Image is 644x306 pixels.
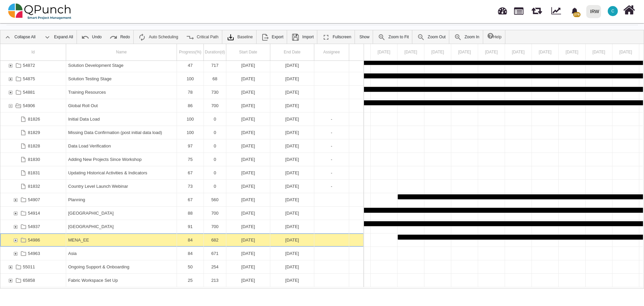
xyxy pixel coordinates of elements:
[272,193,312,206] div: [DATE]
[177,207,204,220] div: 88
[68,207,175,220] div: [GEOGRAPHIC_DATA]
[66,207,177,220] div: East Africa
[177,139,204,152] div: 97
[258,30,287,44] a: Export
[270,220,314,233] div: 31-12-2025
[177,126,204,139] div: 100
[138,33,146,41] img: ic_auto_scheduling_24.ade0d5b.png
[183,30,222,44] a: Critical Path
[228,139,268,152] div: [DATE]
[0,153,364,166] div: Task: Adding New Projects Since Workshop Start date: 30-06-2025 End date: 30-06-2025
[272,59,312,72] div: [DATE]
[179,193,201,206] div: 67
[68,126,175,139] div: Missing Data Confirmation (post initial data load)
[206,72,224,85] div: 68
[228,59,268,72] div: [DATE]
[0,180,66,193] div: 81832
[228,99,268,112] div: [DATE]
[0,30,39,44] a: Collapse All
[0,247,364,260] div: Task: Asia Start date: 01-03-2024 End date: 31-12-2025
[109,33,118,41] img: ic_redo_24.f94b082.png
[28,220,40,233] div: 54937
[484,30,505,44] a: Help
[204,153,226,166] div: 0
[177,44,204,60] div: Progress(%)
[398,44,424,60] div: 19 Feb 2024
[514,4,523,15] span: Projects
[68,247,175,260] div: Asia
[206,126,224,139] div: 0
[314,153,349,166] div: -
[66,220,177,233] div: West Africa
[206,153,224,166] div: 0
[66,126,177,139] div: Missing Data Confirmation (post initial data load)
[226,166,270,179] div: 30-06-2025
[68,139,175,152] div: Data Load Verification
[371,44,398,60] div: 18 Feb 2024
[206,247,224,260] div: 671
[179,247,201,260] div: 84
[66,86,177,99] div: Training Resources
[28,233,40,247] div: 54986
[0,99,66,112] div: 54906
[314,126,349,139] div: -
[270,113,314,126] div: 30-01-2025
[177,220,204,233] div: 91
[206,207,224,220] div: 700
[228,166,268,179] div: [DATE]
[270,99,314,112] div: 31-12-2025
[204,220,226,233] div: 700
[206,220,224,233] div: 700
[179,86,201,99] div: 78
[135,30,181,44] a: Auto Scheduling
[227,33,235,41] img: klXqkY5+JZAPre7YVMJ69SE9vgHW7RkaA9STpDBCRd8F60lk8AdY5g6cgTfGkm3cV0d3FrcCHw7UyPBLKa18SAFZQOCAmAAAA...
[179,233,201,247] div: 84
[226,193,270,206] div: 19-02-2024
[0,72,364,86] div: Task: Solution Testing Stage Start date: 01-02-2024 End date: 08-04-2024
[204,113,226,126] div: 0
[0,59,66,72] div: 54872
[272,260,312,273] div: [DATE]
[228,207,268,220] div: [DATE]
[316,153,347,166] div: -
[0,193,66,206] div: 54907
[78,30,105,44] a: Undo
[206,113,224,126] div: 0
[68,260,175,273] div: Ongoing Support & Onboarding
[206,99,224,112] div: 700
[28,139,40,152] div: 81828
[206,233,224,247] div: 682
[272,153,312,166] div: [DATE]
[322,33,330,41] img: ic_fullscreen_24.81ea589.png
[43,33,51,41] img: ic_expand_all_24.71e1805.png
[532,3,542,14] span: Releases
[0,126,66,139] div: 81829
[228,86,268,99] div: [DATE]
[226,180,270,193] div: 30-09-2025
[66,193,177,206] div: Planning
[177,180,204,193] div: 73
[0,59,364,72] div: Task: Solution Development Stage Start date: 15-01-2024 End date: 31-12-2025
[81,33,89,41] img: ic_undo_24.4502e76.png
[8,1,72,21] img: qpunch-sp.fa6292f.png
[270,139,314,152] div: 29-05-2025
[270,193,314,206] div: 31-08-2025
[204,86,226,99] div: 730
[272,166,312,179] div: [DATE]
[0,99,364,113] div: Task: Global Roll Out Start date: 01-02-2024 End date: 31-12-2025
[451,44,478,60] div: 21 Feb 2024
[204,99,226,112] div: 700
[179,72,201,85] div: 100
[206,260,224,273] div: 254
[177,193,204,206] div: 67
[424,44,451,60] div: 20 Feb 2024
[23,99,35,112] div: 54906
[316,126,347,139] div: -
[177,166,204,179] div: 67
[417,33,425,41] img: ic_zoom_out.687aa02.png
[228,260,268,273] div: [DATE]
[4,33,12,41] img: ic_collapse_all_24.42ac041.png
[179,153,201,166] div: 75
[206,193,224,206] div: 560
[226,220,270,233] div: 01-02-2024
